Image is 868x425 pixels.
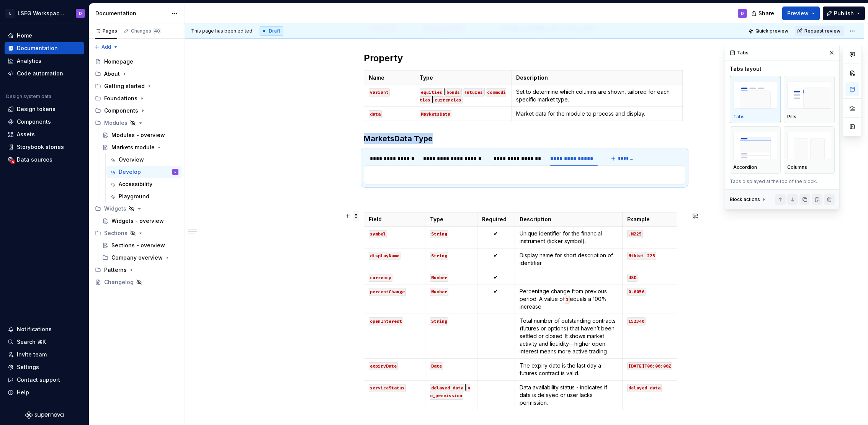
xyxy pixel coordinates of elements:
[2,5,87,21] button: LLSEG Workspace Design SystemD
[5,386,84,399] button: Help
[111,144,155,151] div: Markets module
[520,288,618,311] p: Percentage change from previous period. A value of equals a 100% increase.
[627,288,646,296] code: 0.0056
[741,10,744,16] div: D
[104,82,145,90] div: Getting started
[520,252,618,267] p: Display name for short description of identifier.
[369,88,390,96] code: variant
[99,129,181,141] a: Modules - overview
[99,239,181,252] a: Sections - overview
[5,348,84,361] a: Invite team
[119,193,149,200] div: Playground
[104,266,127,274] div: Patterns
[516,74,677,82] p: Description
[17,131,35,138] div: Assets
[111,131,165,139] div: Modules - overview
[746,26,792,36] button: Quick preview
[627,252,656,260] code: Nikkei 225
[520,317,618,355] p: Total number of outstanding contracts (futures or options) that haven’t been settled or closed. I...
[520,362,618,377] p: The expiry date is the last day a futures contract is valid.
[104,107,138,114] div: Components
[106,178,181,190] a: Accessibility
[369,170,680,180] section-item: CommodityMarket
[111,254,163,262] div: Company overview
[369,110,382,118] code: data
[430,288,448,296] code: Number
[17,57,41,65] div: Analytics
[420,74,507,82] p: Type
[5,154,84,166] a: Data sources
[516,110,677,118] p: Market data for the module to process and display.
[5,141,84,153] a: Storybook stories
[99,215,181,227] a: Widgets - overview
[17,389,29,396] div: Help
[25,411,64,419] svg: Supernova Logo
[747,7,779,20] button: Share
[92,56,181,68] a: Homepage
[153,28,161,34] span: 48
[430,384,472,399] p: |
[175,168,176,176] div: D
[627,216,672,223] p: Example
[104,278,134,286] div: Changelog
[17,351,47,358] div: Invite team
[17,325,52,333] div: Notifications
[364,52,685,64] h2: Property
[104,205,126,212] div: Widgets
[131,28,161,34] div: Changes
[834,10,854,17] span: Publish
[463,88,484,96] code: futures
[92,105,181,117] div: Components
[106,154,181,166] a: Overview
[101,44,111,50] span: Add
[92,203,181,215] div: Widgets
[17,143,64,151] div: Storybook stories
[17,338,46,346] div: Search ⌘K
[482,230,510,237] p: ✔
[119,156,144,163] div: Overview
[823,7,865,20] button: Publish
[420,88,506,104] code: commodities
[92,92,181,105] div: Foundations
[17,70,63,77] div: Code automation
[565,296,570,304] code: 1
[106,166,181,178] a: DevelopD
[260,26,283,36] div: Draft
[520,384,618,407] p: Data availability status - indicates if data is delayed or user lacks permission.
[369,74,410,82] p: Name
[364,133,685,144] h3: MarketsData Type
[6,93,51,100] div: Design system data
[119,180,152,188] div: Accessibility
[430,384,464,392] code: delayed_data
[104,229,128,237] div: Sections
[420,110,451,118] code: MarketsData
[5,128,84,141] a: Assets
[17,32,32,39] div: Home
[95,10,168,17] div: Documentation
[804,28,840,34] span: Request review
[106,190,181,203] a: Playground
[430,274,448,282] code: Number
[433,96,463,104] code: currencies
[191,28,253,34] span: This page has been edited.
[99,252,181,264] div: Company overview
[5,103,84,115] a: Design tokens
[5,29,84,42] a: Home
[92,56,181,288] div: Page tree
[758,10,774,17] span: Share
[5,42,84,54] a: Documentation
[430,252,448,260] code: String
[369,274,392,282] code: currency
[111,217,164,225] div: Widgets - overview
[445,88,461,96] code: bonds
[92,68,181,80] div: About
[92,117,181,129] div: Modules
[5,67,84,80] a: Code automation
[17,118,51,126] div: Components
[369,362,398,370] code: expiryDate
[482,216,510,223] p: Required
[482,252,510,259] p: ✔
[104,70,120,78] div: About
[795,26,844,36] button: Request review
